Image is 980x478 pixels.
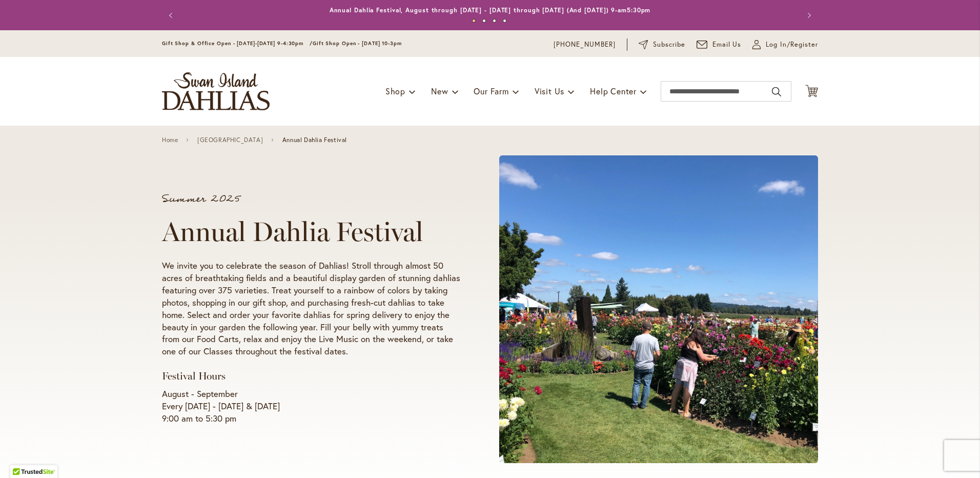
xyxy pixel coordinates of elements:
button: 2 of 4 [482,19,486,23]
button: Next [798,5,818,26]
p: We invite you to celebrate the season of Dahlias! Stroll through almost 50 acres of breathtaking ... [162,260,460,358]
span: Help Center [590,86,637,96]
a: Email Us [697,39,742,50]
h3: Festival Hours [162,370,460,383]
span: Subscribe [653,39,685,50]
button: 1 of 4 [472,19,476,23]
h1: Annual Dahlia Festival [162,216,460,247]
span: Log In/Register [766,39,818,50]
span: Our Farm [474,86,508,96]
span: Visit Us [535,86,564,96]
span: Shop [385,86,405,96]
button: 4 of 4 [503,19,506,23]
span: Gift Shop Open - [DATE] 10-3pm [313,40,402,47]
button: 3 of 4 [493,19,496,23]
button: Previous [162,5,182,26]
a: store logo [162,72,270,110]
p: August - September Every [DATE] - [DATE] & [DATE] 9:00 am to 5:30 pm [162,388,460,425]
a: [PHONE_NUMBER] [554,39,616,50]
a: Subscribe [639,39,685,50]
a: Annual Dahlia Festival, August through [DATE] - [DATE] through [DATE] (And [DATE]) 9-am5:30pm [330,6,651,14]
p: Summer 2025 [162,194,460,204]
a: Log In/Register [752,39,818,50]
a: Home [162,136,178,144]
span: Annual Dahlia Festival [282,136,347,144]
a: [GEOGRAPHIC_DATA] [197,136,263,144]
span: Email Us [712,39,742,50]
span: Gift Shop & Office Open - [DATE]-[DATE] 9-4:30pm / [162,40,313,47]
span: New [431,86,448,96]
